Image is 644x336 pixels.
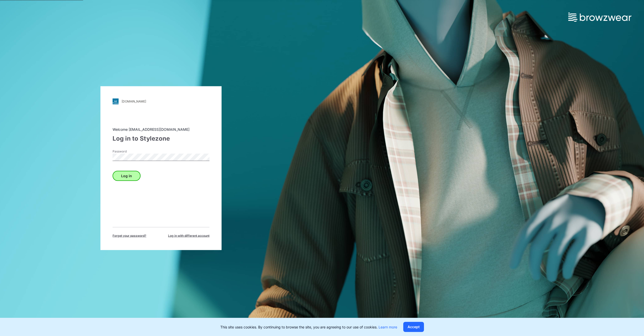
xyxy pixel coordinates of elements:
img: browzwear-logo.73288ffb.svg [568,13,631,22]
span: Log in with different account [168,233,209,238]
div: Log in to Stylezone [113,134,209,143]
a: Learn more [379,325,397,329]
button: Log in [113,171,141,181]
img: svg+xml;base64,PHN2ZyB3aWR0aD0iMjgiIGhlaWdodD0iMjgiIHZpZXdCb3g9IjAgMCAyOCAyOCIgZmlsbD0ibm9uZSIgeG... [113,98,119,104]
div: Welcome [EMAIL_ADDRESS][DOMAIN_NAME] [113,126,209,132]
p: This site uses cookies. By continuing to browse the site, you are agreeing to our use of cookies. [220,324,397,330]
div: [DOMAIN_NAME] [122,99,146,103]
a: [DOMAIN_NAME] [113,98,209,104]
label: Password [113,149,148,153]
button: Accept [403,322,424,332]
span: Forget your password? [113,233,146,238]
